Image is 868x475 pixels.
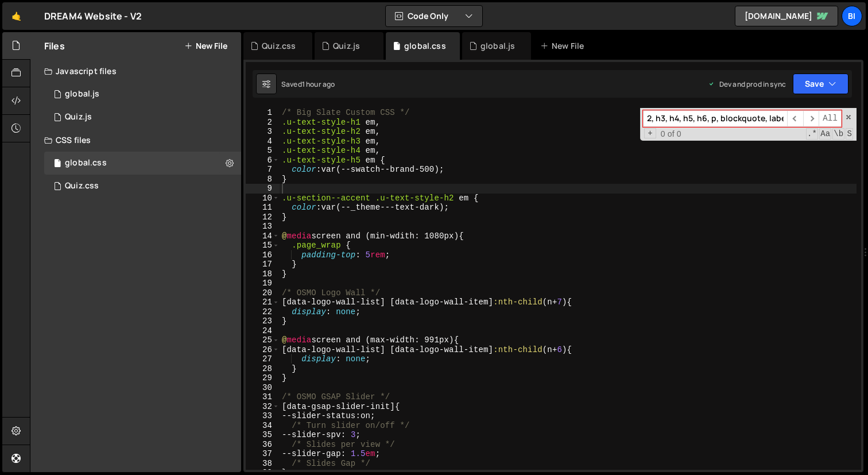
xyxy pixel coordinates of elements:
div: 16 [246,250,280,260]
span: 0 of 0 [656,129,686,139]
div: 3 [246,127,280,137]
div: 29 [246,373,280,383]
div: 6 [246,156,280,165]
div: 17250/47889.js [44,106,241,129]
span: Toggle Replace mode [644,128,656,139]
div: 15 [246,241,280,250]
div: global.css [65,158,107,168]
div: 31 [246,392,280,402]
div: DREAM4 Website - V2 [44,9,142,23]
button: Save [793,74,848,94]
div: 32 [246,402,280,412]
div: 7 [246,165,280,175]
div: 36 [246,440,280,450]
div: 37 [246,449,280,459]
div: 24 [246,326,280,336]
div: 20 [246,288,280,298]
span: Search In Selection [846,128,853,140]
div: 1 hour ago [302,79,335,89]
span: RegExp Search [806,128,818,140]
div: 22 [246,307,280,317]
div: 33 [246,411,280,421]
div: 2 [246,118,280,128]
div: 30 [246,383,280,393]
div: 23 [246,316,280,326]
div: Quiz.js [65,112,92,122]
div: Javascript files [30,60,241,83]
span: ​ [803,110,819,127]
div: Quiz.css [262,40,296,52]
div: 17250/47735.css [44,152,241,175]
div: global.js [65,89,99,99]
div: Dev and prod in sync [708,79,786,89]
span: Alt-Enter [819,110,842,127]
div: 34 [246,421,280,431]
input: Search for [643,110,787,127]
div: 38 [246,459,280,469]
a: [DOMAIN_NAME] [735,6,838,26]
div: 13 [246,222,280,231]
div: Saved [281,79,335,89]
button: Code Only [386,6,482,26]
div: 8 [246,175,280,184]
div: global.js [480,40,515,52]
h2: Files [44,40,65,52]
div: 12 [246,213,280,222]
div: 10 [246,194,280,203]
div: 14 [246,231,280,241]
div: CSS files [30,129,241,152]
a: 🤙 [2,2,30,30]
button: New File [184,41,227,51]
div: 21 [246,298,280,307]
div: 11 [246,203,280,213]
div: 17 [246,260,280,269]
div: 35 [246,430,280,440]
span: Whole Word Search [832,128,844,140]
div: 26 [246,345,280,355]
div: 5 [246,146,280,156]
div: Quiz.css [65,181,99,191]
a: Bi [842,6,862,26]
div: 9 [246,184,280,194]
div: 17250/47734.js [44,83,241,106]
div: 4 [246,137,280,146]
div: 28 [246,364,280,374]
div: 18 [246,269,280,279]
div: Quiz.js [333,40,360,52]
div: 1 [246,108,280,118]
span: ​ [787,110,803,127]
div: 17250/47890.css [44,175,241,198]
div: New File [540,40,588,52]
span: CaseSensitive Search [819,128,831,140]
div: 19 [246,279,280,288]
div: 27 [246,354,280,364]
div: global.css [404,40,446,52]
div: 25 [246,335,280,345]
